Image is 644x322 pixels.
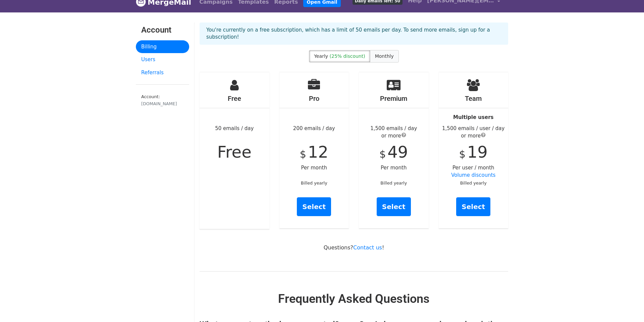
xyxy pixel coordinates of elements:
h4: Team [439,94,508,103]
h4: Premium [359,94,429,103]
p: You're currently on a free subscription, which has a limit of 50 emails per day. To send more ema... [206,27,501,41]
h2: Frequently Asked Questions [200,292,508,306]
a: Referrals [136,66,189,79]
span: 49 [387,143,408,161]
span: Monthly [375,53,394,59]
iframe: Chat Widget [610,290,644,322]
small: Billed yearly [301,180,327,186]
small: Billed yearly [380,180,407,186]
p: Questions? ! [200,244,508,251]
h4: Free [200,94,269,103]
a: Select [377,197,411,216]
div: 200 emails / day Per month [279,72,349,228]
h3: Account [141,25,184,35]
div: Per month [359,72,429,228]
a: Users [136,53,189,66]
span: Yearly [314,53,328,59]
div: [DOMAIN_NAME] [141,100,184,107]
a: Volume discounts [451,172,495,178]
span: Free [217,143,252,161]
div: 1,500 emails / day or more [359,125,429,140]
span: $ [459,148,466,160]
span: $ [300,148,306,160]
span: $ [379,148,386,160]
span: 12 [308,143,328,161]
strong: Multiple users [453,114,493,120]
a: Select [297,197,331,216]
a: Select [456,197,490,216]
div: 1,500 emails / user / day or more [439,125,508,140]
h4: Pro [279,94,349,103]
small: Account: [141,94,184,107]
span: (25% discount) [330,53,365,59]
small: Billed yearly [460,180,487,186]
a: Contact us [353,244,382,251]
div: Per user / month [439,72,508,228]
span: 19 [467,143,488,161]
div: 50 emails / day [200,72,269,229]
a: Billing [136,40,189,53]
